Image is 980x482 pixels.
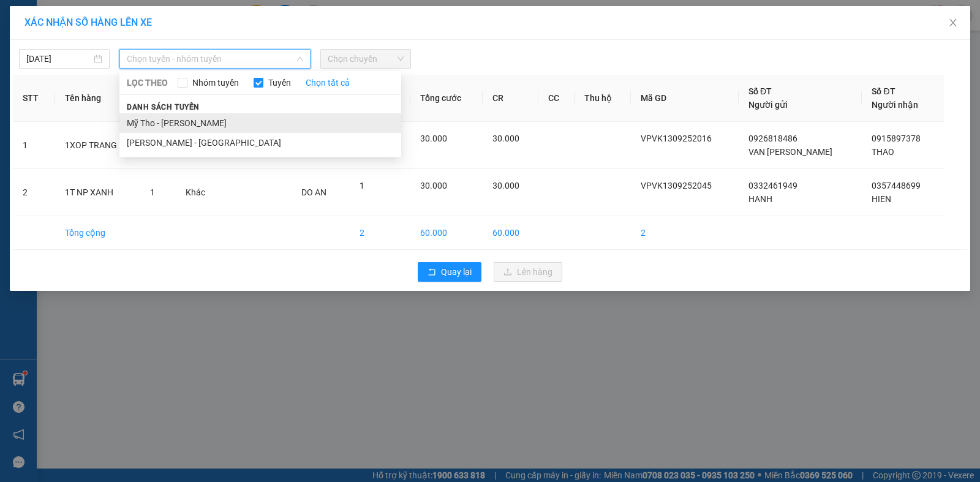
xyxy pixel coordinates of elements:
[631,216,739,250] td: 2
[641,134,712,143] span: VPVK1309252016
[428,268,436,277] span: rollback
[350,216,410,250] td: 2
[410,216,483,250] td: 60.000
[748,134,797,143] span: 0926818486
[117,55,241,72] div: 0357448699
[418,262,481,282] button: rollbackQuay lại
[119,133,401,153] li: [PERSON_NAME] - [GEOGRAPHIC_DATA]
[301,187,326,197] span: DO AN
[55,216,140,250] td: Tổng cộng
[538,75,575,122] th: CC
[420,181,447,190] span: 30.000
[872,181,921,190] span: 0357448699
[328,50,404,68] span: Chọn chuyến
[641,181,712,190] span: VPVK1309252045
[948,18,958,28] span: close
[872,86,895,96] span: Số ĐT
[55,75,140,122] th: Tên hàng
[748,147,832,157] span: VAN [PERSON_NAME]
[492,181,519,190] span: 30.000
[420,134,447,143] span: 30.000
[575,75,631,122] th: Thu hộ
[494,262,562,282] button: uploadLên hàng
[119,102,207,113] span: Danh sách tuyến
[176,169,222,216] td: Khác
[117,40,241,55] div: HIEN
[13,169,55,216] td: 2
[24,17,152,28] span: XÁC NHẬN SỐ HÀNG LÊN XE
[360,181,364,190] span: 1
[263,76,296,89] span: Tuyến
[872,100,918,110] span: Người nhận
[872,194,891,204] span: HIEN
[26,52,91,66] input: 13/09/2025
[492,134,519,143] span: 30.000
[9,80,55,93] span: Cước rồi :
[10,53,108,70] div: 0332461949
[127,50,303,68] span: Chọn tuyến - nhóm tuyến
[483,75,538,122] th: CR
[117,12,146,24] span: Nhận:
[872,134,921,143] span: 0915897378
[872,147,894,157] span: THAO
[9,79,110,94] div: 30.000
[483,216,538,250] td: 60.000
[936,6,970,40] button: Close
[748,194,772,204] span: HANH
[13,75,55,122] th: STT
[117,10,241,40] div: VP [GEOGRAPHIC_DATA]
[748,181,797,190] span: 0332461949
[13,122,55,169] td: 1
[410,75,483,122] th: Tổng cước
[441,265,472,279] span: Quay lại
[55,122,140,169] td: 1XOP TRANG
[119,113,401,133] li: Mỹ Tho - [PERSON_NAME]
[296,55,304,62] span: down
[631,75,739,122] th: Mã GD
[306,76,350,89] a: Chọn tất cả
[55,169,140,216] td: 1T NP XANH
[127,76,168,89] span: LỌC THEO
[10,38,108,53] div: HANH
[10,10,29,23] span: Gửi:
[748,100,788,110] span: Người gửi
[10,10,108,38] div: [PERSON_NAME]
[748,86,772,96] span: Số ĐT
[150,187,155,197] span: 1
[187,76,244,89] span: Nhóm tuyến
